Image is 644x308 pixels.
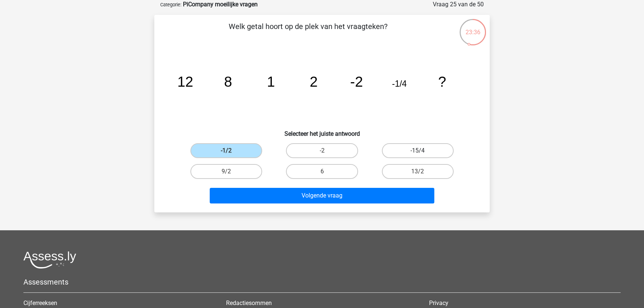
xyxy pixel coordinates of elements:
label: -1/2 [190,143,262,158]
a: Redactiesommen [226,299,272,307]
tspan: 12 [177,74,193,90]
h6: Selecteer het juiste antwoord [166,124,478,137]
tspan: 1 [267,74,275,90]
tspan: 8 [224,74,232,90]
tspan: 2 [310,74,318,90]
h5: Assessments [23,277,621,286]
label: -15/4 [382,143,454,158]
a: Privacy [429,299,448,307]
p: Welk getal hoort op de plek van het vraagteken? [166,21,450,43]
label: 9/2 [190,164,262,179]
button: Volgende vraag [210,188,435,203]
tspan: -1/4 [392,79,407,89]
label: 6 [286,164,358,179]
label: -2 [286,143,358,158]
img: Assessly logo [23,251,76,269]
a: Cijferreeksen [23,299,57,307]
tspan: ? [438,74,446,90]
small: Categorie: [160,2,181,7]
strong: PiCompany moeilijke vragen [183,1,258,8]
tspan: -2 [350,74,363,90]
div: 23:36 [459,18,487,37]
label: 13/2 [382,164,454,179]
